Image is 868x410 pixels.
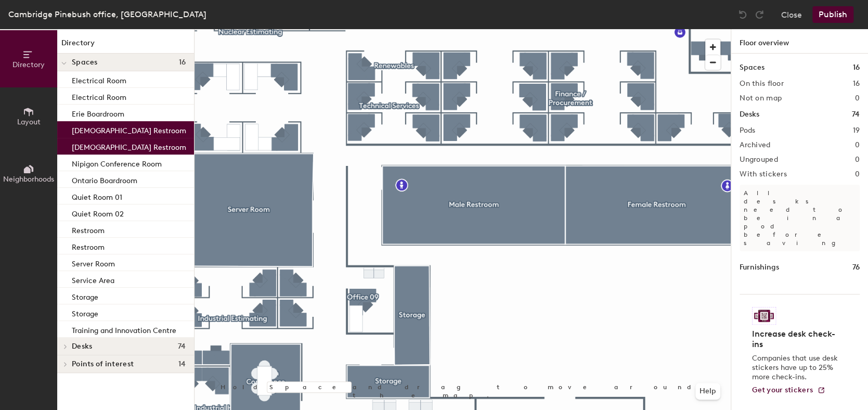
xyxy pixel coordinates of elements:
h1: 74 [852,109,860,120]
p: Restroom [72,223,105,235]
span: Directory [12,60,45,69]
h2: 19 [852,126,860,135]
span: Layout [17,118,41,126]
h4: Increase desk check-ins [752,329,841,350]
p: Service Area [72,273,114,285]
p: Server Room [72,257,115,268]
a: Get your stickers [752,386,825,395]
p: [DEMOGRAPHIC_DATA] Restroom [72,140,186,152]
p: Electrical Room [72,90,126,102]
p: Storage [72,290,98,302]
h1: Furnishings [740,262,779,273]
p: Electrical Room [72,73,126,85]
p: Nipigon Conference Room [72,157,162,169]
h1: 16 [853,62,860,73]
h2: Pods [740,126,755,135]
h2: 0 [855,94,860,102]
span: Points of interest [72,360,134,368]
h2: 16 [852,80,860,88]
span: 74 [177,342,186,351]
button: Help [695,383,720,400]
img: Sticker logo [752,307,776,325]
h1: Directory [57,37,194,54]
h1: Desks [740,109,759,120]
span: Get your stickers [752,386,813,394]
p: Restroom [72,240,105,252]
img: Undo [737,9,748,20]
p: Companies that use desk stickers have up to 25% more check-ins. [752,354,841,382]
h2: 0 [855,141,860,149]
p: Ontario Boardroom [72,173,137,185]
span: Spaces [72,58,98,67]
button: Publish [812,6,853,23]
p: Training and Innovation Centre [72,323,176,335]
span: Neighborhoods [3,175,54,184]
h2: Ungrouped [740,156,778,164]
p: Quiet Room 02 [72,207,124,219]
button: Close [781,6,802,23]
h2: With stickers [740,170,787,178]
h2: On this floor [740,80,784,88]
p: Quiet Room 01 [72,190,122,202]
img: Redo [754,9,765,20]
div: Cambridge Pinebush office, [GEOGRAPHIC_DATA] [8,8,206,21]
h1: Floor overview [731,29,868,54]
p: [DEMOGRAPHIC_DATA] Restroom [72,123,186,135]
p: Storage [72,306,98,318]
span: Desks [72,342,92,351]
span: 16 [178,58,186,67]
h1: Spaces [740,62,765,73]
h2: Archived [740,141,770,149]
span: 14 [178,360,186,368]
h1: 76 [852,262,860,273]
h2: 0 [855,156,860,164]
p: All desks need to be in a pod before saving [740,185,860,251]
h2: Not on map [740,94,782,102]
h2: 0 [855,170,860,178]
p: Erie Boardroom [72,107,124,119]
